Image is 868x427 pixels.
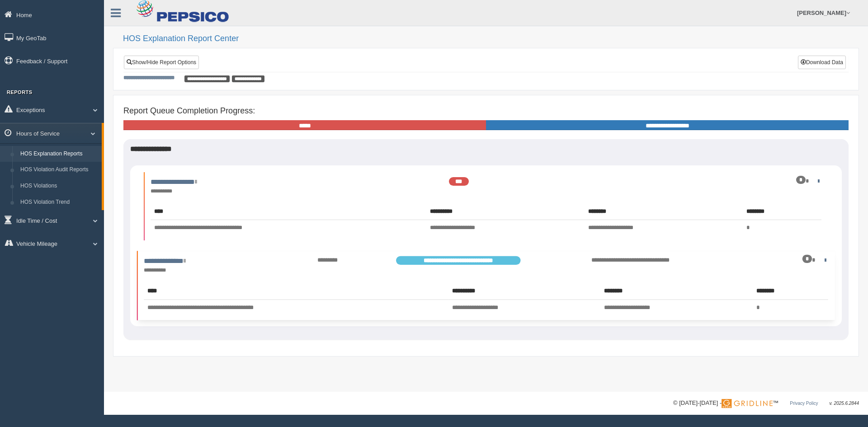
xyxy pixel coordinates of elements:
h4: Report Queue Completion Progress: [123,107,849,116]
a: Show/Hide Report Options [124,56,199,69]
img: Gridline [722,399,773,408]
span: v. 2025.6.2844 [830,401,859,406]
button: Download Data [798,56,846,69]
a: HOS Violation Trend [16,194,102,211]
h2: HOS Explanation Report Center [123,34,859,43]
a: HOS Violation Audit Reports [16,162,102,178]
a: HOS Explanation Reports [16,146,102,162]
a: HOS Violations [16,178,102,194]
div: © [DATE]-[DATE] - ™ [673,399,859,408]
li: Expand [144,172,828,240]
li: Expand [137,251,835,320]
a: Privacy Policy [790,401,818,406]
